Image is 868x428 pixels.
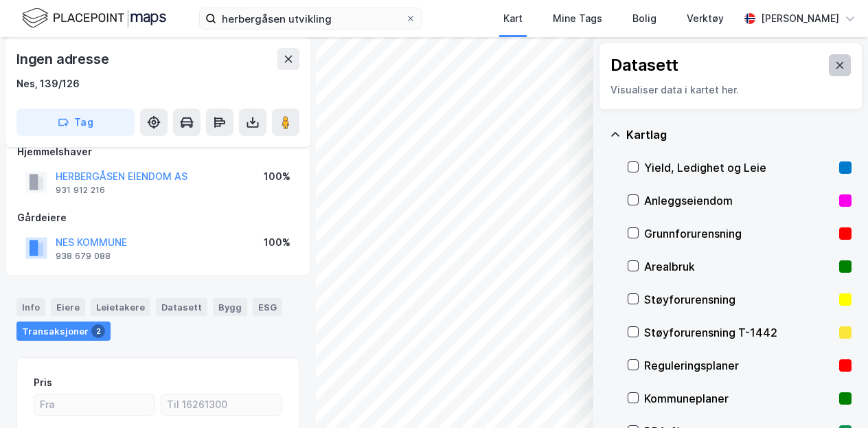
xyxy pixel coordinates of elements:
[17,210,299,226] div: Gårdeiere
[51,298,85,316] div: Eiere
[264,234,290,251] div: 100%
[253,298,282,316] div: ESG
[632,10,656,27] div: Bolig
[644,324,834,341] div: Støyforurensning T-1442
[644,192,834,209] div: Anleggseiendom
[16,109,135,136] button: Tag
[626,126,852,143] div: Kartlag
[610,54,678,76] div: Datasett
[213,298,247,316] div: Bygg
[503,10,523,27] div: Kart
[761,10,839,27] div: [PERSON_NAME]
[16,322,111,341] div: Transaksjoner
[22,6,166,30] img: logo.f888ab2527a4732fd821a326f86c7f29.svg
[216,8,405,29] input: Søk på adresse, matrikkel, gårdeiere, leietakere eller personer
[16,48,111,70] div: Ingen adresse
[17,144,299,160] div: Hjemmelshaver
[799,362,868,428] div: Kontrollprogram for chat
[16,298,45,316] div: Info
[56,185,105,196] div: 931 912 216
[56,251,111,262] div: 938 679 088
[644,357,834,374] div: Reguleringsplaner
[34,374,52,391] div: Pris
[91,324,105,338] div: 2
[644,258,834,275] div: Arealbruk
[161,394,282,415] input: Til 16261300
[644,225,834,242] div: Grunnforurensning
[16,76,80,92] div: Nes, 139/126
[799,362,868,428] iframe: Chat Widget
[610,82,851,98] div: Visualiser data i kartet her.
[687,10,724,27] div: Verktøy
[553,10,602,27] div: Mine Tags
[156,298,207,316] div: Datasett
[644,291,834,308] div: Støyforurensning
[34,394,155,415] input: Fra
[264,168,290,185] div: 100%
[644,159,834,176] div: Yield, Ledighet og Leie
[91,298,150,316] div: Leietakere
[644,390,834,407] div: Kommuneplaner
